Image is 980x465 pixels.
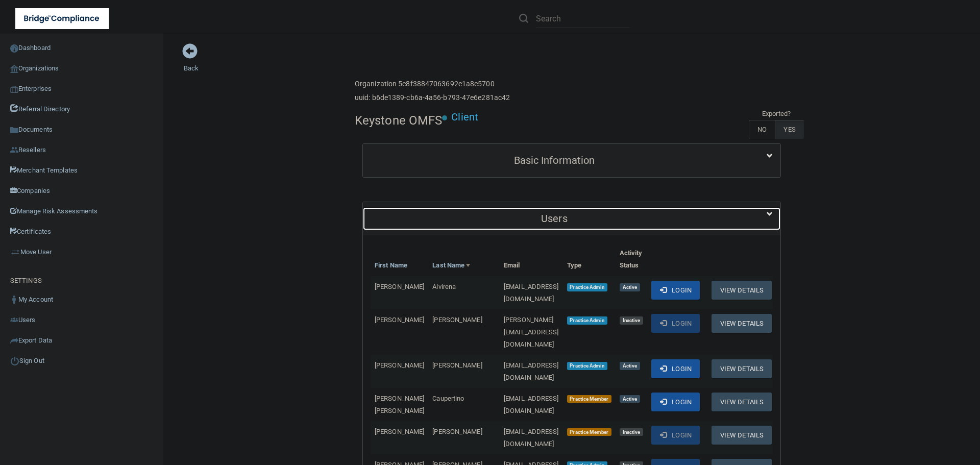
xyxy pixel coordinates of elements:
[616,243,648,276] th: Activity Status
[712,393,772,411] button: View Details
[620,316,644,325] span: Inactive
[620,283,640,291] span: Active
[567,316,607,325] span: Practice Admin
[567,395,611,403] span: Practice Member
[10,316,18,324] img: icon-users.e205127d.png
[712,314,772,333] button: View Details
[371,149,773,172] a: Basic Information
[620,362,640,370] span: Active
[432,395,464,402] span: Caupertino
[504,428,559,448] span: [EMAIL_ADDRESS][DOMAIN_NAME]
[749,120,775,139] label: NO
[355,114,442,127] h4: Keystone OMFS
[651,281,700,300] button: Login
[10,146,18,154] img: ic_reseller.de258add.png
[371,207,773,230] a: Users
[712,426,772,445] button: View Details
[375,428,424,435] span: [PERSON_NAME]
[432,361,482,369] span: [PERSON_NAME]
[15,8,109,29] img: bridge_compliance_login_screen.278c3ca4.svg
[432,283,456,290] span: Alvirena
[10,296,18,304] img: ic_user_dark.df1a06c3.png
[371,155,738,166] h5: Basic Information
[651,426,700,445] button: Login
[712,281,772,300] button: View Details
[184,52,199,72] a: Back
[375,283,424,290] span: [PERSON_NAME]
[375,316,424,324] span: [PERSON_NAME]
[10,44,18,53] img: ic_dashboard_dark.d01f4a41.png
[620,428,644,436] span: Inactive
[355,80,510,88] h6: Organization 5e8f38847063692e1a8e5700
[375,259,407,272] a: First Name
[451,108,478,127] p: Client
[432,259,470,272] a: Last Name
[432,428,482,435] span: [PERSON_NAME]
[567,283,607,291] span: Practice Admin
[10,65,18,73] img: organization-icon.f8decf85.png
[712,359,772,378] button: View Details
[775,120,803,139] label: YES
[563,243,616,276] th: Type
[504,283,559,303] span: [EMAIL_ADDRESS][DOMAIN_NAME]
[651,393,700,411] button: Login
[10,356,19,365] img: ic_power_dark.7ecde6b1.png
[371,213,738,224] h5: Users
[519,14,528,23] img: ic-search.3b580494.png
[10,336,18,345] img: icon-export.b9366987.png
[504,361,559,381] span: [EMAIL_ADDRESS][DOMAIN_NAME]
[500,243,563,276] th: Email
[749,108,804,120] td: Exported?
[651,314,700,333] button: Login
[10,247,20,257] img: briefcase.64adab9b.png
[375,361,424,369] span: [PERSON_NAME]
[567,362,607,370] span: Practice Admin
[620,395,640,403] span: Active
[651,359,700,378] button: Login
[536,9,629,28] input: Search
[504,316,559,348] span: [PERSON_NAME][EMAIL_ADDRESS][DOMAIN_NAME]
[432,316,482,324] span: [PERSON_NAME]
[10,86,18,93] img: enterprise.0d942306.png
[567,428,611,436] span: Practice Member
[375,395,424,414] span: [PERSON_NAME] [PERSON_NAME]
[10,126,18,134] img: icon-documents.8dae5593.png
[10,275,42,287] label: SETTINGS
[355,94,510,102] h6: uuid: b6de1389-cb6a-4a56-b793-47e6e281ac42
[504,395,559,414] span: [EMAIL_ADDRESS][DOMAIN_NAME]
